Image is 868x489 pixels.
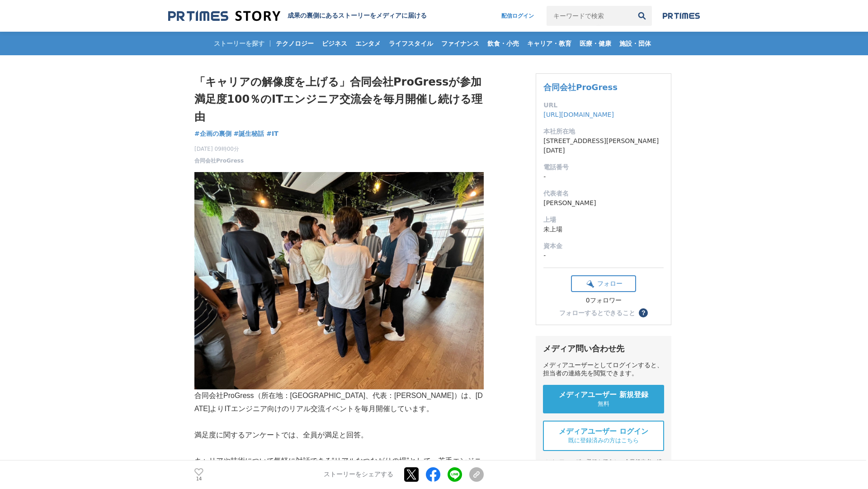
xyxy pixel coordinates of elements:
span: ファイナンス [438,39,483,48]
div: メディアユーザーとしてログインすると、担当者の連絡先を閲覧できます。 [543,361,664,378]
dd: - [543,172,664,182]
a: #IT [266,129,278,139]
span: [DATE] 09時00分 [194,145,244,153]
a: テクノロジー [272,32,317,55]
a: ライフスタイル [385,32,437,55]
span: メディアユーザー ログイン [559,427,648,436]
a: メディアユーザー 新規登録 無料 [543,385,664,413]
dd: - [543,251,664,260]
a: 飲食・小売 [484,32,523,55]
a: 配信ログイン [492,6,543,26]
img: 成果の裏側にあるストーリーをメディアに届ける [168,10,280,22]
div: メディア問い合わせ先 [543,343,664,354]
span: 飲食・小売 [484,39,523,48]
a: #誕生秘話 [234,129,264,139]
a: キャリア・教育 [524,32,575,55]
a: 合同会社ProGress [194,157,244,165]
button: フォロー [571,275,636,292]
span: 医療・健康 [576,39,615,48]
p: 満足度に関するアンケートでは、全員が満足と回答。 [194,429,484,442]
img: prtimes [663,12,700,19]
span: ビジネス [318,39,351,48]
a: 医療・健康 [576,32,615,55]
p: 14 [194,477,203,481]
button: ？ [639,308,648,317]
span: #誕生秘話 [234,129,264,138]
dt: 代表者名 [543,189,664,198]
a: ファイナンス [438,32,483,55]
a: [URL][DOMAIN_NAME] [543,111,614,118]
span: メディアユーザー 新規登録 [559,390,648,400]
div: フォローするとできること [559,310,635,316]
a: ビジネス [318,32,351,55]
span: テクノロジー [272,39,317,48]
h2: 成果の裏側にあるストーリーをメディアに届ける [288,12,427,20]
span: ライフスタイル [385,39,437,48]
dd: [PERSON_NAME] [543,198,664,208]
a: メディアユーザー ログイン 既に登録済みの方はこちら [543,421,664,451]
a: 施設・団体 [616,32,655,55]
span: #企画の裏側 [194,129,231,138]
dt: 本社所在地 [543,127,664,136]
input: キーワードで検索 [547,6,632,26]
a: 成果の裏側にあるストーリーをメディアに届ける 成果の裏側にあるストーリーをメディアに届ける [168,10,427,22]
p: 合同会社ProGress（所在地：[GEOGRAPHIC_DATA]、代表：[PERSON_NAME]）は、[DATE]よりITエンジニア向けのリアル交流イベントを毎月開催しています。 [194,389,484,416]
span: #IT [266,129,278,138]
p: キャリアや技術について気軽に対話できる“リアルなつながりの場”として、若手エンジニアから支持されています。 [194,455,484,481]
a: 合同会社ProGress [543,82,618,92]
dd: [STREET_ADDRESS][PERSON_NAME][DATE] [543,136,664,155]
button: 検索 [632,6,652,26]
h1: 「キャリアの解像度を上げる」合同会社ProGressが参加満足度100％のITエンジニア交流会を毎月開催し続ける理由 [194,73,484,125]
span: 施設・団体 [616,39,655,48]
dt: 上場 [543,215,664,225]
dt: 電話番号 [543,163,664,172]
div: 0フォロワー [571,297,636,305]
span: 既に登録済みの方はこちら [568,436,639,445]
span: エンタメ [352,39,384,48]
p: ストーリーをシェアする [324,471,393,479]
dt: URL [543,101,664,110]
span: 無料 [598,400,609,408]
img: thumbnail_3de81aa0-6e5f-11f0-9560-9ff5a90d5e6f.jpg [194,172,484,389]
dd: 未上場 [543,225,664,234]
a: #企画の裏側 [194,129,231,139]
span: ？ [640,310,646,316]
a: エンタメ [352,32,384,55]
span: キャリア・教育 [524,39,575,48]
dt: 資本金 [543,241,664,251]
